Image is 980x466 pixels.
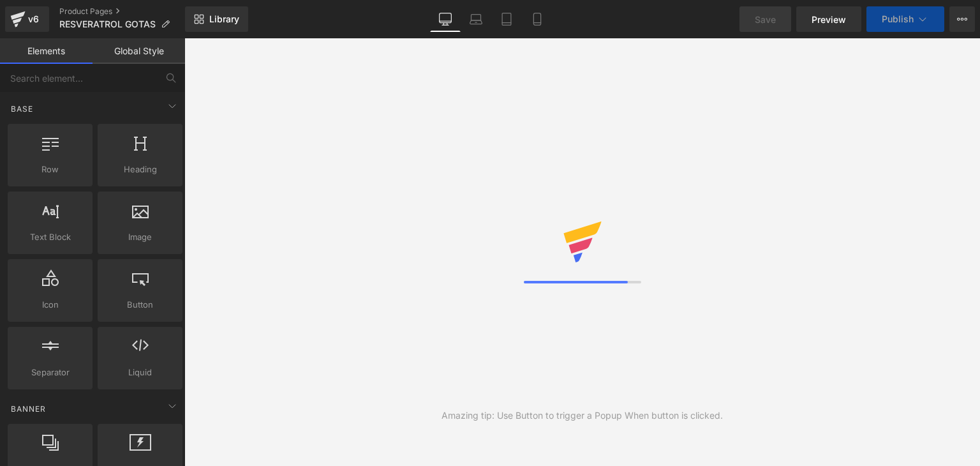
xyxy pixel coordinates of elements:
a: Product Pages [59,6,185,17]
span: Text Block [11,230,89,244]
span: Icon [11,298,89,312]
a: Preview [796,6,861,32]
span: Liquid [101,366,179,379]
span: Publish [882,14,914,24]
span: Preview [812,13,846,26]
span: Image [101,230,179,244]
span: Save [755,13,776,26]
span: Row [11,163,89,176]
span: Button [101,298,179,312]
a: Tablet [491,6,522,32]
div: v6 [26,11,41,27]
a: v6 [5,6,49,32]
span: Banner [10,403,47,415]
div: Amazing tip: Use Button to trigger a Popup When button is clicked. [442,409,723,423]
button: Publish [866,6,944,32]
span: Separator [11,366,89,379]
button: More [949,6,975,32]
span: Heading [101,163,179,176]
a: New Library [185,6,248,32]
span: Base [10,103,34,115]
span: Library [209,13,239,25]
a: Desktop [430,6,461,32]
span: RESVERATROL GOTAS [59,19,156,29]
a: Global Style [93,38,185,64]
a: Mobile [522,6,553,32]
a: Laptop [461,6,491,32]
